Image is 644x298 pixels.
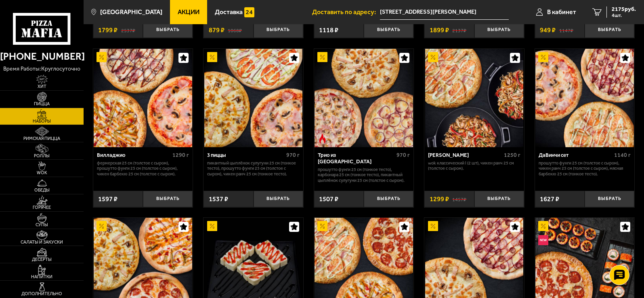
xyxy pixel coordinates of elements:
[143,22,193,38] button: Выбрать
[474,191,524,207] button: Выбрать
[539,152,612,158] div: ДаВинчи сет
[585,22,634,38] button: Выбрать
[203,49,303,147] a: Акционный3 пиццы
[96,52,107,62] img: Акционный
[254,22,303,38] button: Выбрать
[396,152,410,158] span: 970 г
[315,49,413,147] img: Трио из Рио
[97,160,189,177] p: Фермерская 25 см (толстое с сыром), Прошутто Фунги 25 см (толстое с сыром), Чикен Барбекю 25 см (...
[424,49,524,147] a: АкционныйВилла Капри
[538,221,548,231] img: Акционный
[317,133,327,144] img: Острое блюдо
[318,167,410,183] p: Прошутто Фунги 25 см (тонкое тесто), Карбонара 25 см (тонкое тесто), Пикантный цыплёнок сулугуни ...
[540,27,556,33] span: 949 ₽
[172,152,189,158] span: 1290 г
[425,49,523,147] img: Вилла Капри
[364,191,413,207] button: Выбрать
[540,196,559,202] span: 1627 ₽
[317,52,327,62] img: Акционный
[94,49,192,147] img: Вилладжио
[312,9,380,15] span: Доставить по адресу:
[93,49,193,147] a: АкционныйВилладжио
[380,5,509,20] input: Ваш адрес доставки
[96,221,107,231] img: Акционный
[209,27,224,33] span: 879 ₽
[452,27,466,33] s: 2137 ₽
[452,196,466,202] s: 1457 ₽
[314,49,414,147] a: АкционныйОстрое блюдоТрио из Рио
[538,235,548,245] img: Новинка
[535,49,634,147] img: ДаВинчи сет
[430,27,449,33] span: 1899 ₽
[98,196,117,202] span: 1597 ₽
[178,9,199,15] span: Акции
[254,191,303,207] button: Выбрать
[97,152,170,158] div: Вилладжио
[204,49,302,147] img: 3 пиццы
[430,196,449,202] span: 1299 ₽
[319,27,338,33] span: 1118 ₽
[207,221,217,231] img: Акционный
[364,22,413,38] button: Выбрать
[614,152,631,158] span: 1140 г
[612,6,636,12] span: 2175 руб.
[121,27,135,33] s: 2537 ₽
[535,49,635,147] a: АкционныйДаВинчи сет
[504,152,520,158] span: 1250 г
[612,13,636,18] span: 4 шт.
[228,27,242,33] s: 1068 ₽
[244,7,254,17] img: 15daf4d41897b9f0e9f617042186c801.svg
[286,152,300,158] span: 970 г
[215,9,243,15] span: Доставка
[585,191,634,207] button: Выбрать
[207,160,299,177] p: Пикантный цыплёнок сулугуни 25 см (тонкое тесто), Прошутто Фунги 25 см (толстое с сыром), Чикен Р...
[318,152,394,165] div: Трио из [GEOGRAPHIC_DATA]
[207,52,217,62] img: Акционный
[319,196,338,202] span: 1507 ₽
[539,160,631,177] p: Прошутто Фунги 25 см (толстое с сыром), Чикен Ранч 25 см (толстое с сыром), Мясная Барбекю 25 см ...
[209,196,228,202] span: 1537 ₽
[428,152,501,158] div: [PERSON_NAME]
[100,9,162,15] span: [GEOGRAPHIC_DATA]
[538,52,548,62] img: Акционный
[428,52,438,62] img: Акционный
[474,22,524,38] button: Выбрать
[428,221,438,231] img: Акционный
[143,191,193,207] button: Выбрать
[547,9,576,15] span: В кабинет
[428,160,520,171] p: Wok классический L (2 шт), Чикен Ранч 25 см (толстое с сыром).
[380,5,509,20] span: бульвар Александра Грина, 3
[559,27,573,33] s: 1147 ₽
[317,221,327,231] img: Акционный
[207,152,284,158] div: 3 пиццы
[98,27,117,33] span: 1799 ₽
